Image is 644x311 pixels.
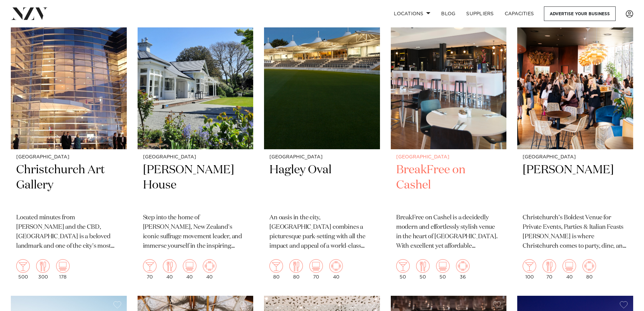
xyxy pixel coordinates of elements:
[461,6,499,21] a: SUPPLIERS
[523,155,628,160] small: [GEOGRAPHIC_DATA]
[396,259,410,273] img: cocktail.png
[16,259,30,273] img: cocktail.png
[269,259,283,280] div: 80
[143,213,248,251] p: Step into the home of [PERSON_NAME], New Zealand's iconic suffrage movement leader, and immerse y...
[523,259,536,280] div: 100
[329,259,343,280] div: 40
[269,155,375,160] small: [GEOGRAPHIC_DATA]
[143,155,248,160] small: [GEOGRAPHIC_DATA]
[183,259,196,273] img: theatre.png
[143,259,157,273] img: cocktail.png
[544,6,616,21] a: Advertise your business
[523,162,628,208] h2: [PERSON_NAME]
[143,259,157,280] div: 70
[289,259,303,273] img: dining.png
[563,259,576,273] img: theatre.png
[309,259,323,280] div: 70
[203,259,216,280] div: 40
[563,259,576,280] div: 40
[163,259,176,273] img: dining.png
[582,259,596,273] img: meeting.png
[329,259,343,273] img: meeting.png
[309,259,323,273] img: theatre.png
[269,162,375,208] h2: Hagley Oval
[16,213,121,251] p: Located minutes from [PERSON_NAME] and the CBD, [GEOGRAPHIC_DATA] is a beloved landmark and one o...
[523,259,536,273] img: cocktail.png
[203,259,216,273] img: meeting.png
[436,6,461,21] a: BLOG
[163,259,176,280] div: 40
[416,259,430,273] img: dining.png
[396,259,410,280] div: 50
[543,259,556,280] div: 70
[16,155,121,160] small: [GEOGRAPHIC_DATA]
[436,259,450,280] div: 50
[582,259,596,280] div: 80
[499,6,540,21] a: Capacities
[289,259,303,280] div: 80
[16,259,30,280] div: 500
[56,259,70,280] div: 178
[16,162,121,208] h2: Christchurch Art Gallery
[36,259,50,273] img: dining.png
[436,259,450,273] img: theatre.png
[416,259,430,280] div: 50
[11,7,48,20] img: nzv-logo.png
[36,259,50,280] div: 300
[456,259,470,280] div: 36
[396,162,501,208] h2: BreakFree on Cashel
[543,259,556,273] img: dining.png
[269,259,283,273] img: cocktail.png
[523,213,628,251] p: Christchurch’s Boldest Venue for Private Events, Parties & Italian Feasts [PERSON_NAME] is where ...
[396,213,501,251] p: BreakFree on Cashel is a decidedly modern and effortlessly stylish venue in the heart of [GEOGRAP...
[143,162,248,208] h2: [PERSON_NAME] House
[456,259,470,273] img: meeting.png
[183,259,196,280] div: 40
[396,155,501,160] small: [GEOGRAPHIC_DATA]
[388,6,436,21] a: Locations
[56,259,70,273] img: theatre.png
[269,213,375,251] p: An oasis in the city, [GEOGRAPHIC_DATA] combines a picturesque park-setting with all the impact a...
